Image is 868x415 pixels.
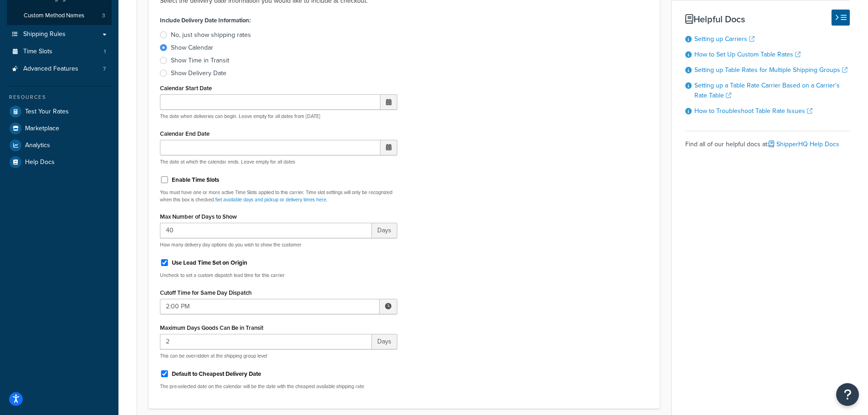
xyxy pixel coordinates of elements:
a: Shipping Rules [7,26,112,43]
div: Show Delivery Date [171,69,226,78]
h3: Helpful Docs [685,14,850,24]
span: Test Your Rates [25,108,69,116]
span: Marketplace [25,125,59,133]
a: Test Your Rates [7,103,112,120]
span: Advanced Features [23,65,78,73]
label: Use Lead Time Set on Origin [172,259,247,267]
a: How to Set Up Custom Table Rates [694,50,801,59]
a: Setting up Carriers [694,34,755,44]
a: Set available days and pickup or delivery times here. [215,196,328,203]
span: Shipping Rules [23,31,66,38]
span: 7 [103,65,106,73]
p: How many delivery day options do you wish to show the customer [160,241,397,248]
label: Maximum Days Goods Can Be in Transit [160,324,263,331]
label: Max Number of Days to Show [160,213,237,220]
span: Days [372,334,397,349]
a: Help Docs [7,154,112,170]
button: Open Resource Center [836,383,859,406]
div: Show Time in Transit [171,56,229,65]
span: Time Slots [23,48,52,56]
label: Cutoff Time for Same Day Dispatch [160,289,252,296]
div: Resources [7,93,112,101]
label: Default to Cheapest Delivery Date [172,370,261,378]
p: This can be overridden at the shipping group level [160,353,397,359]
span: Analytics [25,142,50,149]
label: Enable Time Slots [172,176,219,184]
p: Uncheck to set a custom dispatch lead time for this carrier [160,272,397,279]
a: Custom Method Names3 [7,7,112,24]
span: Help Docs [25,159,55,166]
li: Advanced Features [7,61,112,77]
span: Custom Method Names [24,12,84,20]
p: You must have one or more active Time Slots applied to this carrier. Time slot settings will only... [160,189,397,203]
label: Calendar Start Date [160,85,212,92]
div: Show Calendar [171,43,213,52]
li: Time Slots [7,43,112,60]
div: Find all of our helpful docs at: [685,131,850,151]
a: How to Troubleshoot Table Rate Issues [694,106,812,116]
label: Include Delivery Date Information: [160,14,251,27]
a: Analytics [7,137,112,154]
div: No, just show shipping rates [171,31,251,40]
a: Advanced Features7 [7,61,112,77]
p: The pre-selected date on the calendar will be the date with the cheapest available shipping rate [160,383,397,390]
span: 1 [104,48,106,56]
li: Custom Method Names [7,7,112,24]
p: The date when deliveries can begin. Leave empty for all dates from [DATE] [160,113,397,120]
p: The date at which the calendar ends. Leave empty for all dates [160,159,397,165]
span: Days [372,223,397,238]
label: Calendar End Date [160,130,210,137]
span: 3 [102,12,105,20]
a: Setting up a Table Rate Carrier Based on a Carrier's Rate Table [694,81,840,100]
a: Marketplace [7,120,112,137]
a: ShipperHQ Help Docs [769,139,839,149]
a: Setting up Table Rates for Multiple Shipping Groups [694,65,847,75]
a: Time Slots1 [7,43,112,60]
button: Hide Help Docs [832,10,850,26]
